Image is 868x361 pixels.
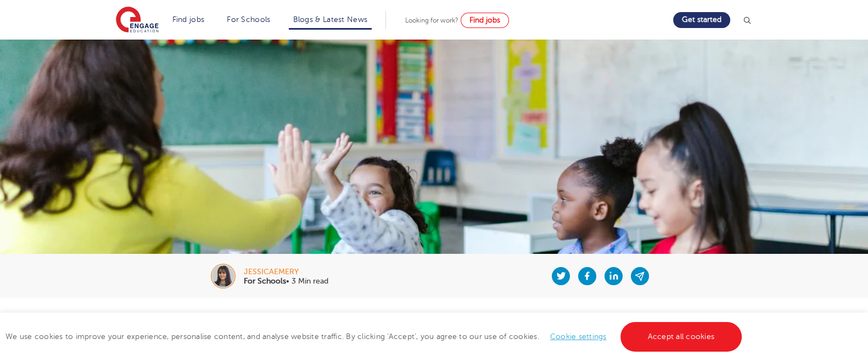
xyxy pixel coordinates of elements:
p: • 3 Min read [244,277,328,285]
b: For Schools [244,277,286,285]
a: Cookie settings [550,332,607,341]
a: Find jobs [172,15,205,24]
img: Engage Education [116,7,159,34]
a: Get started [673,12,730,28]
span: We use cookies to improve your experience, personalise content, and analyse website traffic. By c... [5,332,744,341]
a: Find jobs [461,13,509,28]
a: Accept all cookies [620,322,742,352]
a: Blogs & Latest News [293,15,368,24]
div: jessicaemery [244,268,328,276]
span: Looking for work? [405,16,458,24]
a: For Schools [227,15,270,24]
span: Find jobs [469,16,500,24]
